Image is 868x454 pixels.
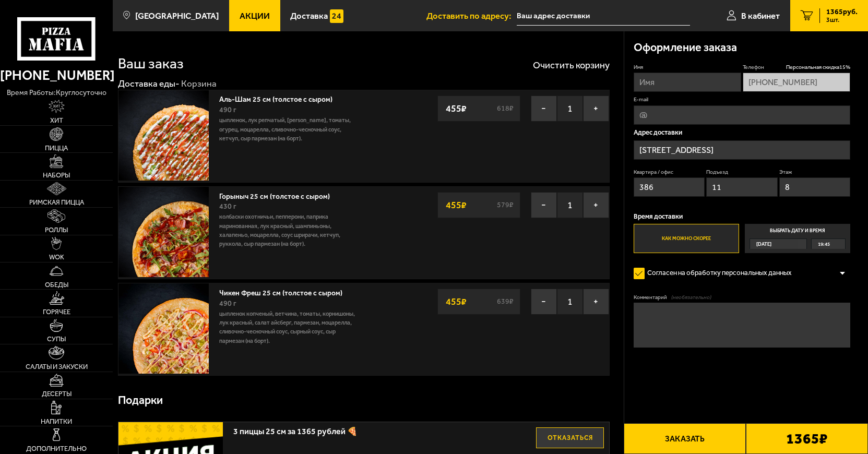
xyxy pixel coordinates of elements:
[583,289,609,315] button: +
[741,11,780,20] span: В кабинет
[583,192,609,218] button: +
[45,281,68,288] span: Обеды
[26,363,88,370] span: Салаты и закуски
[517,6,691,26] span: проспект Косыгина, 31к3В
[330,9,343,23] img: 15daf4d41897b9f0e9f617042186c801.svg
[41,418,72,425] span: Напитки
[671,294,711,302] span: (необязательно)
[495,201,515,209] s: 579 ₽
[219,299,236,308] span: 490 г
[219,189,339,201] a: Горыныч 25 см (толстое с сыром)
[557,192,583,218] span: 1
[583,95,609,122] button: +
[517,6,691,26] input: Ваш адрес доставки
[29,199,84,206] span: Римская пицца
[745,224,851,253] label: Выбрать дату и время
[531,192,557,218] button: −
[42,390,72,397] span: Десерты
[756,239,771,249] span: [DATE]
[443,99,469,118] strong: 455 ₽
[240,11,270,20] span: Акции
[743,64,850,71] label: Телефон
[118,56,184,71] h1: Ваш заказ
[219,202,236,211] span: 430 г
[118,78,180,89] a: Доставка еды-
[290,11,328,20] span: Доставка
[818,239,830,249] span: 19:45
[219,92,341,104] a: Аль-Шам 25 см (толстое с сыром)
[426,11,517,20] span: Доставить по адресу:
[786,64,850,71] span: Персональная скидка 15 %
[634,42,737,53] h3: Оформление заказа
[135,11,219,20] span: [GEOGRAPHIC_DATA]
[43,172,70,178] span: Наборы
[706,169,778,176] label: Подъезд
[743,73,850,92] input: +7 (
[47,336,66,342] span: Супы
[45,226,68,233] span: Роллы
[531,95,557,122] button: −
[219,309,359,345] p: цыпленок копченый, ветчина, томаты, корнишоны, лук красный, салат айсберг, пармезан, моцарелла, с...
[826,8,858,16] span: 1365 руб.
[634,129,851,136] p: Адрес доставки
[533,61,610,70] button: Очистить корзину
[531,289,557,315] button: −
[26,445,87,452] span: Дополнительно
[786,432,828,446] b: 1365 ₽
[634,294,851,302] label: Комментарий
[634,224,740,253] label: Как можно скорее
[634,64,741,71] label: Имя
[443,195,469,215] strong: 455 ₽
[495,105,515,112] s: 618 ₽
[443,292,469,312] strong: 455 ₽
[495,298,515,305] s: 639 ₽
[634,105,851,125] input: @
[634,169,705,176] label: Квартира / офис
[219,212,359,248] p: колбаски Охотничьи, пепперони, паприка маринованная, лук красный, шампиньоны, халапеньо, моцарелл...
[634,96,851,104] label: E-mail
[219,105,236,114] span: 490 г
[536,427,604,448] button: Отказаться
[634,73,741,92] input: Имя
[219,116,359,143] p: цыпленок, лук репчатый, [PERSON_NAME], томаты, огурец, моцарелла, сливочно-чесночный соус, кетчуп...
[233,422,528,436] span: 3 пиццы 25 см за 1365 рублей 🍕
[45,145,68,151] span: Пицца
[118,395,163,406] h3: Подарки
[181,78,217,90] div: Корзина
[634,213,851,220] p: Время доставки
[557,95,583,122] span: 1
[43,308,70,315] span: Горячее
[557,289,583,315] span: 1
[49,254,64,260] span: WOK
[624,423,746,454] button: Заказать
[634,264,801,282] label: Согласен на обработку персональных данных
[50,117,63,124] span: Хит
[826,17,858,23] span: 3 шт.
[219,286,351,297] a: Чикен Фреш 25 см (толстое с сыром)
[779,169,851,176] label: Этаж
